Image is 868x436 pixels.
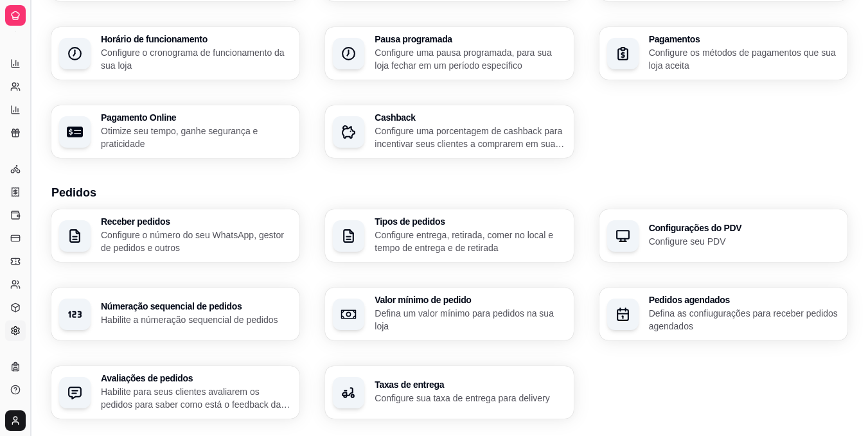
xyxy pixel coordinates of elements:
[375,392,565,405] p: Configure sua taxa de entrega para delivery
[101,125,292,150] p: Otimize seu tempo, ganhe segurança e praticidade
[101,385,292,411] p: Habilite para seus clientes avaliarem os pedidos para saber como está o feedback da sua loja
[649,295,840,304] h3: Pedidos agendados
[649,223,840,232] h3: Configurações do PDV
[101,217,292,226] h3: Receber pedidos
[375,295,565,304] h3: Valor mínimo de pedido
[599,209,847,262] button: Configurações do PDVConfigure seu PDV
[51,288,299,340] button: Númeração sequencial de pedidosHabilite a númeração sequencial de pedidos
[101,302,292,311] h3: Númeração sequencial de pedidos
[649,35,840,44] h3: Pagamentos
[101,46,292,72] p: Configure o cronograma de funcionamento da sua loja
[101,374,292,383] h3: Avaliações de pedidos
[375,113,565,122] h3: Cashback
[51,209,299,262] button: Receber pedidosConfigure o número do seu WhatsApp, gestor de pedidos e outros
[51,366,299,419] button: Avaliações de pedidosHabilite para seus clientes avaliarem os pedidos para saber como está o feed...
[599,27,847,80] button: PagamentosConfigure os métodos de pagamentos que sua loja aceita
[325,209,573,262] button: Tipos de pedidosConfigure entrega, retirada, comer no local e tempo de entrega e de retirada
[375,380,565,389] h3: Taxas de entrega
[101,35,292,44] h3: Horário de funcionamento
[325,105,573,158] button: CashbackConfigure uma porcentagem de cashback para incentivar seus clientes a comprarem em sua loja
[51,105,299,158] button: Pagamento OnlineOtimize seu tempo, ganhe segurança e praticidade
[375,125,565,150] p: Configure uma porcentagem de cashback para incentivar seus clientes a comprarem em sua loja
[649,307,840,333] p: Defina as confiugurações para receber pedidos agendados
[649,46,840,72] p: Configure os métodos de pagamentos que sua loja aceita
[375,35,565,44] h3: Pausa programada
[51,27,299,80] button: Horário de funcionamentoConfigure o cronograma de funcionamento da sua loja
[375,46,565,72] p: Configure uma pausa programada, para sua loja fechar em um período específico
[325,288,573,340] button: Valor mínimo de pedidoDefina um valor mínimo para pedidos na sua loja
[325,27,573,80] button: Pausa programadaConfigure uma pausa programada, para sua loja fechar em um período específico
[101,229,292,254] p: Configure o número do seu WhatsApp, gestor de pedidos e outros
[375,307,565,333] p: Defina um valor mínimo para pedidos na sua loja
[325,366,573,419] button: Taxas de entregaConfigure sua taxa de entrega para delivery
[51,184,847,202] h3: Pedidos
[375,217,565,226] h3: Tipos de pedidos
[101,313,292,326] p: Habilite a númeração sequencial de pedidos
[599,288,847,340] button: Pedidos agendadosDefina as confiugurações para receber pedidos agendados
[649,235,840,248] p: Configure seu PDV
[375,229,565,254] p: Configure entrega, retirada, comer no local e tempo de entrega e de retirada
[101,113,292,122] h3: Pagamento Online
